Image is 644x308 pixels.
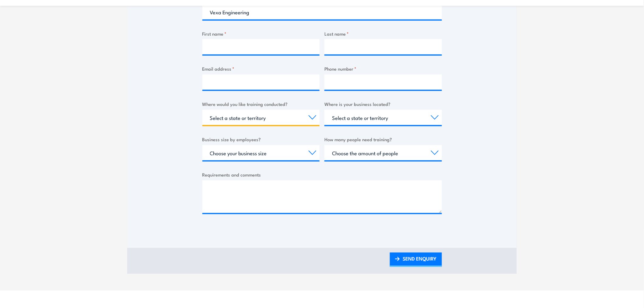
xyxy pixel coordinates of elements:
[390,253,442,267] a: SEND ENQUIRY
[324,136,442,143] label: How many people need training?
[324,30,442,37] label: Last name
[202,30,320,37] label: First name
[324,100,442,107] label: Where is your business located?
[202,136,320,143] label: Business size by employees?
[202,100,320,107] label: Where would you like training conducted?
[202,65,320,72] label: Email address
[324,65,442,72] label: Phone number
[202,171,442,178] label: Requirements and comments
